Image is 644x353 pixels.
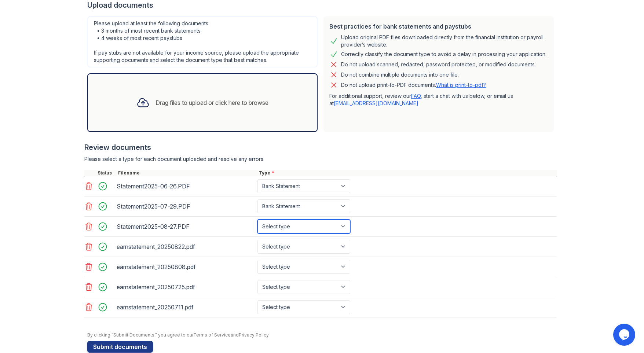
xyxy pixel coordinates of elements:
[334,100,418,106] a: [EMAIL_ADDRESS][DOMAIN_NAME]
[117,180,255,192] div: Statement2025-06-26.PDF
[341,50,546,59] div: Correctly classify the document type to avoid a delay in processing your application.
[329,92,548,107] p: For additional support, review our , start a chat with us below, or email us at
[87,16,318,67] div: Please upload at least the following documents: • 3 months of most recent bank statements • 4 wee...
[117,221,255,232] div: Statement2025-08-27.PDF
[341,34,548,48] div: Upload original PDF files downloaded directly from the financial institution or payroll provider’...
[117,241,255,253] div: earnstatement_20250822.pdf
[155,98,268,107] div: Drag files to upload or click here to browse
[193,332,231,338] a: Terms of Service
[87,341,153,353] button: Submit documents
[87,332,557,338] div: By clicking "Submit Documents," you agree to our and
[117,170,257,176] div: Filename
[436,82,486,88] a: What is print-to-pdf?
[117,301,255,313] div: earnstatement_20250711.pdf
[411,93,421,99] a: FAQ
[341,70,459,79] div: Do not combine multiple documents into one file.
[117,281,255,293] div: earnstatement_20250725.pdf
[96,170,117,176] div: Status
[117,201,255,212] div: Statement2025-07-29.PDF
[613,324,637,346] iframe: chat widget
[117,261,255,273] div: earnstatement_20250808.pdf
[329,22,548,31] div: Best practices for bank statements and paystubs
[84,155,557,163] div: Please select a type for each document uploaded and resolve any errors.
[239,332,270,338] a: Privacy Policy.
[341,60,536,69] div: Do not upload scanned, redacted, password protected, or modified documents.
[84,142,557,152] div: Review documents
[257,170,557,176] div: Type
[341,81,486,89] p: Do not upload print-to-PDF documents.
